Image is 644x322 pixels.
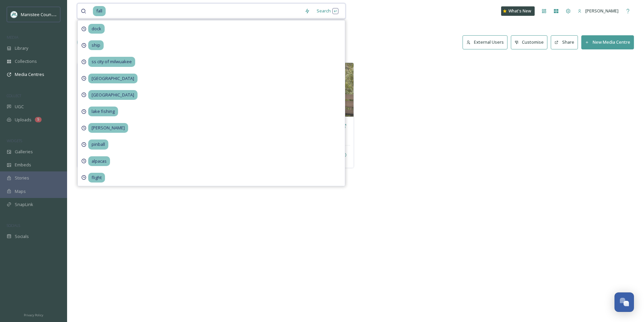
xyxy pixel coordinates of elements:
span: ship [88,40,104,50]
span: [PERSON_NAME] [585,8,619,14]
span: Collections [15,58,37,65]
span: COLLECT [7,93,21,98]
a: Customise [511,35,551,49]
a: What's New [501,6,535,16]
span: [GEOGRAPHIC_DATA] [88,74,138,83]
span: UGC [15,104,24,110]
button: New Media Centre [581,35,634,49]
span: MEDIA [7,35,18,40]
button: External Users [463,35,507,49]
span: Embeds [15,162,31,168]
span: WIDGETS [7,138,22,143]
div: Search [313,4,342,17]
a: External Users [463,35,511,49]
span: pinball [88,139,108,149]
img: logo.jpeg [11,11,17,18]
span: lake fishing [88,107,118,116]
span: Privacy Policy [24,313,43,317]
span: Media Centres [15,71,44,78]
button: Open Chat [614,292,634,312]
span: dock [88,24,105,34]
span: flight [88,173,105,183]
span: Stories [15,175,29,181]
span: Socials [15,233,29,240]
span: [PERSON_NAME] [88,123,128,133]
span: Manistee County Tourism [21,11,72,17]
span: Maps [15,188,26,195]
span: fall [93,6,106,16]
span: Library [15,45,28,51]
div: 5 [35,117,42,122]
a: [PERSON_NAME] [574,4,622,17]
span: SnapLink [15,201,33,208]
span: [GEOGRAPHIC_DATA] [88,90,138,100]
span: alpacas [88,156,110,166]
span: Galleries [15,149,33,155]
button: Share [551,35,578,49]
span: SOCIALS [7,223,20,228]
span: ss city of milwuakee [88,57,135,67]
a: Privacy Policy [24,311,43,319]
span: Uploads [15,117,32,123]
button: Customise [511,35,548,49]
